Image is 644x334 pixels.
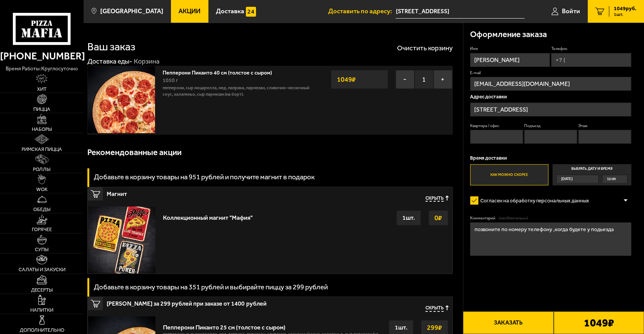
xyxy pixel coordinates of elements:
span: Супы [35,247,49,252]
label: E-mail [470,70,631,76]
span: Пицца [33,107,50,112]
span: Магнит [107,187,325,197]
label: Квартира / офис [470,123,523,129]
span: Горячее [32,227,52,232]
span: 1 шт. [614,12,636,17]
a: Пепперони Пиканто 40 см (толстое с сыром) [163,68,279,76]
button: Скрыть [425,196,448,202]
label: Как можно скорее [470,164,549,186]
a: Коллекционный магнит "Мафия"0₽1шт. [88,206,452,273]
button: Очистить корзину [397,45,453,51]
span: (необязательно) [498,216,528,221]
label: Подъезд [524,123,577,129]
span: Десерты [31,287,53,292]
span: Скрыть [425,305,444,312]
h3: Рекомендованные акции [87,148,182,157]
label: Этаж [578,123,631,129]
span: 1 [414,70,433,89]
h1: Ваш заказ [87,41,135,52]
p: Время доставки [470,155,631,160]
div: Пепперони Пиканто 25 см (толстое с сыром) [163,320,382,331]
span: Обеды [33,207,51,212]
div: 1 шт. [396,210,421,225]
label: Телефон [551,46,631,52]
span: Войти [562,8,580,14]
input: Ваш адрес доставки [396,5,525,19]
input: +7 ( [551,53,631,67]
span: 12:00 [607,175,616,183]
span: WOK [36,187,48,192]
a: Доставка еды- [87,57,132,65]
span: 1049 руб. [614,6,636,11]
span: Роллы [33,167,51,172]
button: Скрыть [425,305,448,312]
h3: Оформление заказа [470,30,547,39]
h3: Добавьте в корзину товары на 951 рублей и получите магнит в подарок [94,174,315,181]
h3: Добавьте в корзину товары на 351 рублей и выбирайте пиццу за 299 рублей [94,284,328,291]
img: 15daf4d41897b9f0e9f617042186c801.svg [246,7,256,17]
span: 1050 г [163,77,178,84]
span: Дополнительно [20,328,64,332]
span: [PERSON_NAME] за 299 рублей при заказе от 1400 рублей [107,297,325,307]
strong: 0 ₽ [433,211,444,225]
input: @ [470,77,631,91]
span: Салаты и закуски [19,267,65,272]
label: Выбрать дату и время [552,164,631,186]
label: Комментарий [470,216,631,221]
span: Доставка [216,8,244,14]
span: [DATE] [561,175,573,183]
span: Доставить по адресу: [328,8,396,14]
button: Заказать [463,311,553,334]
span: Наборы [32,127,52,132]
button: + [433,70,452,89]
span: Акции [178,8,200,14]
strong: 1049 ₽ [335,72,358,87]
label: Имя [470,46,550,52]
span: Скрыть [425,196,444,202]
button: − [396,70,414,89]
span: Напитки [30,308,53,312]
div: Корзина [134,57,160,66]
span: [GEOGRAPHIC_DATA] [100,8,163,14]
p: Адрес доставки [470,94,631,99]
span: Хит [37,87,47,92]
b: 1049 ₽ [583,317,614,328]
p: пепперони, сыр Моцарелла, мед, паприка, пармезан, сливочно-чесночный соус, халапеньо, сыр пармеза... [163,85,310,98]
label: Согласен на обработку персональных данных [470,194,596,207]
span: Римская пицца [22,147,62,152]
div: Коллекционный магнит "Мафия" [163,210,253,221]
input: Имя [470,53,550,67]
